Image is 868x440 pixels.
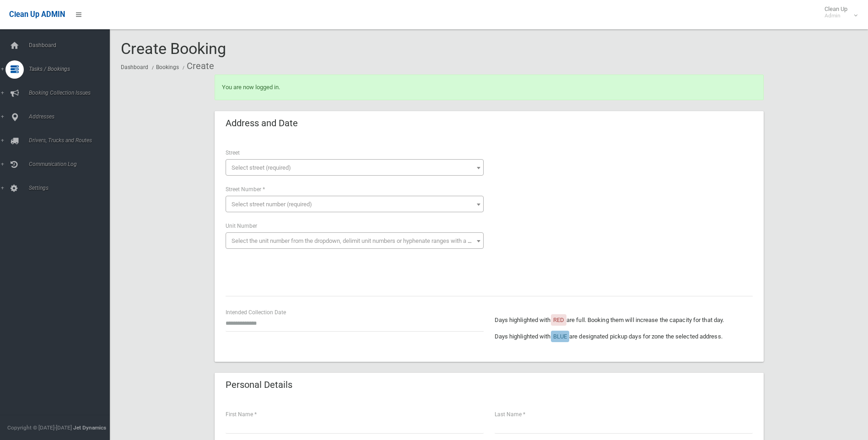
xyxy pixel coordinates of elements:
span: BLUE [553,333,567,340]
header: Address and Date [215,114,309,132]
p: Days highlighted with are full. Booking them will increase the capacity for that day. [495,315,753,326]
div: You are now logged in. [215,75,764,100]
span: Settings [26,185,117,191]
a: Bookings [156,64,179,70]
span: Select street number (required) [232,201,312,208]
strong: Jet Dynamics [73,424,106,431]
span: Create Booking [121,39,226,58]
span: Select the unit number from the dropdown, delimit unit numbers or hyphenate ranges with a comma [232,237,487,244]
span: Copyright © [DATE]-[DATE] [7,424,72,431]
span: Addresses [26,113,117,120]
small: Admin [825,12,847,19]
span: Communication Log [26,161,117,167]
span: Select street (required) [232,164,291,171]
span: Clean Up [820,5,857,19]
span: Drivers, Trucks and Routes [26,137,117,144]
p: Days highlighted with are designated pickup days for zone the selected address. [495,331,753,342]
span: Clean Up ADMIN [9,10,65,19]
span: Tasks / Bookings [26,66,117,72]
span: Booking Collection Issues [26,90,117,96]
header: Personal Details [215,376,303,394]
span: RED [553,317,564,323]
a: Dashboard [121,64,148,70]
span: Dashboard [26,42,117,48]
li: Create [180,58,214,75]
